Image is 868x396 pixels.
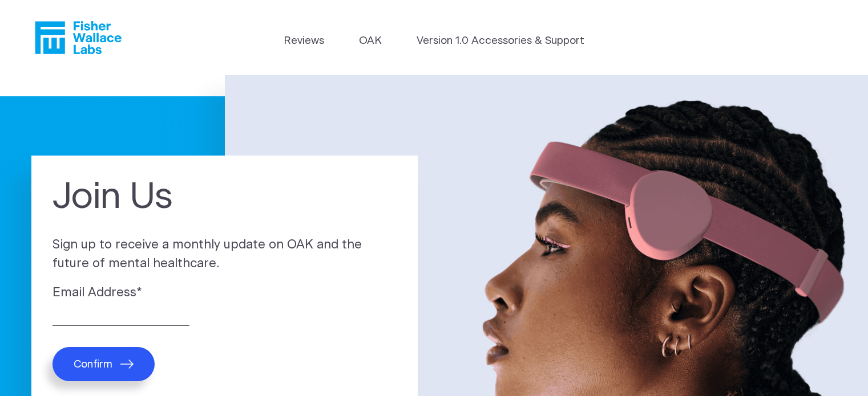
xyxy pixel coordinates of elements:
[35,21,122,54] a: Fisher Wallace
[53,284,397,303] label: Email Address
[359,33,382,49] a: OAK
[53,236,397,273] p: Sign up to receive a monthly update on OAK and the future of mental healthcare.
[417,33,584,49] a: Version 1.0 Accessories & Support
[74,358,112,371] span: Confirm
[53,177,397,219] h1: Join Us
[284,33,324,49] a: Reviews
[53,347,155,381] button: Confirm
